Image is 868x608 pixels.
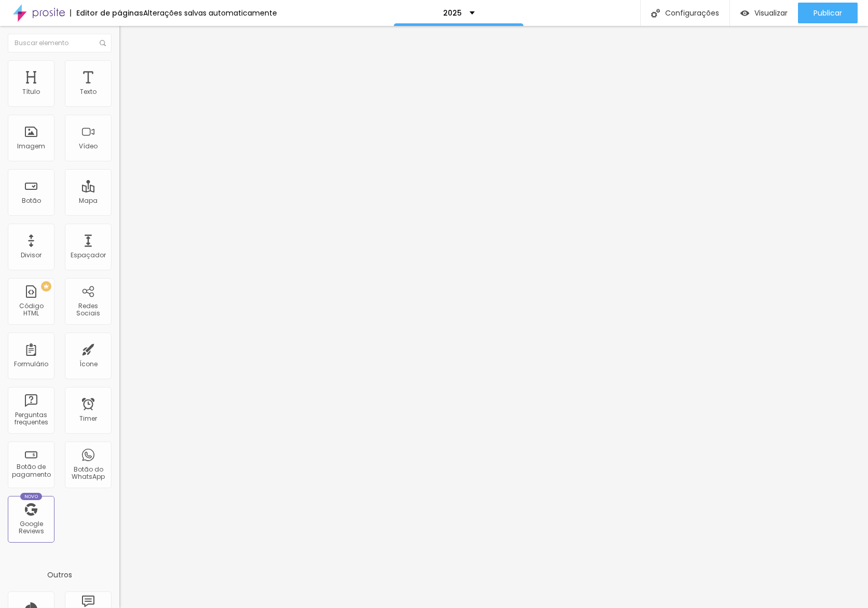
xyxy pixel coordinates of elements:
div: Timer [79,415,97,422]
div: Divisor [21,252,42,259]
button: Visualizar [730,3,798,23]
div: Espaçador [71,252,106,259]
div: Botão [22,197,41,204]
div: Novo [20,493,43,500]
div: Redes Sociais [67,302,108,317]
div: Google Reviews [10,520,51,535]
button: Publicar [798,3,858,23]
div: Botão do WhatsApp [67,466,108,481]
div: Alterações salvas automaticamente [143,9,277,17]
p: 2025 [443,9,462,17]
img: Icone [651,9,660,18]
span: Publicar [814,9,842,17]
iframe: Editor [119,26,868,608]
img: view-1.svg [740,9,749,18]
div: Código HTML [10,302,51,317]
img: Icone [100,40,106,46]
div: Formulário [14,361,48,368]
div: Imagem [17,143,45,150]
div: Perguntas frequentes [10,411,51,426]
input: Buscar elemento [8,34,112,52]
div: Vídeo [79,143,98,150]
div: Ícone [79,361,98,368]
div: Título [22,88,40,95]
div: Botão de pagamento [10,463,51,478]
div: Editor de páginas [70,9,143,17]
div: Mapa [79,197,98,204]
div: Texto [80,88,97,95]
span: Visualizar [754,9,788,17]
